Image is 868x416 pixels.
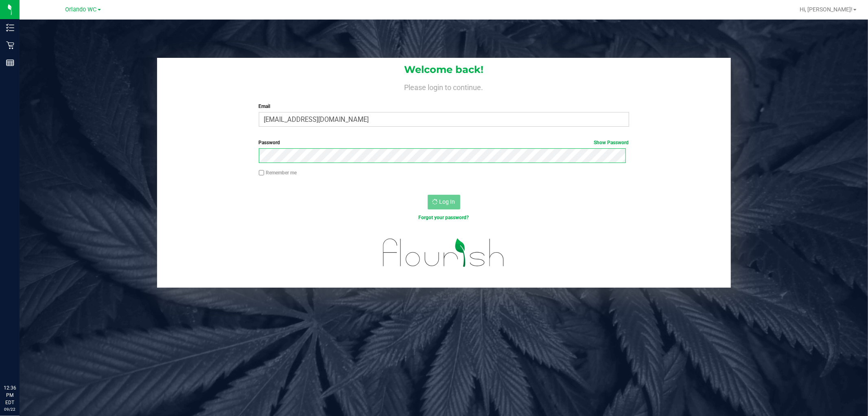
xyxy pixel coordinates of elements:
[259,169,297,176] label: Remember me
[372,230,516,276] img: flourish_logo.svg
[259,170,265,176] input: Remember me
[6,24,14,32] inline-svg: Inventory
[6,41,14,49] inline-svg: Retail
[594,140,629,145] a: Show Password
[419,215,469,220] a: Forgot your password?
[6,59,14,67] inline-svg: Reports
[157,64,731,75] h1: Welcome back!
[259,103,629,110] label: Email
[428,195,460,209] button: Log In
[4,406,16,412] p: 09/22
[259,140,280,145] span: Password
[800,6,853,13] span: Hi, [PERSON_NAME]!
[4,384,16,406] p: 12:36 PM EDT
[157,81,731,91] h4: Please login to continue.
[66,6,97,13] span: Orlando WC
[439,198,455,205] span: Log In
